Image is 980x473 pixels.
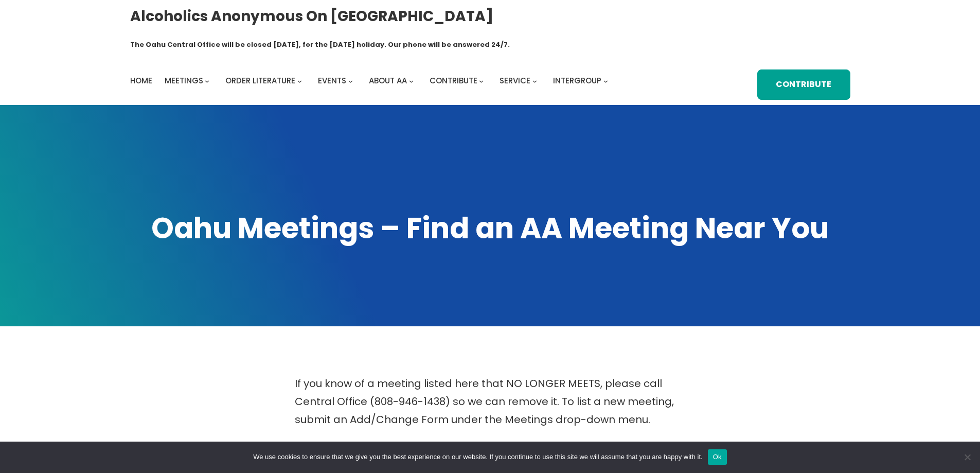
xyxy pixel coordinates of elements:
button: Order Literature submenu [297,79,302,83]
a: Contribute [757,69,850,100]
button: Service submenu [532,79,537,83]
button: Intergroup submenu [603,79,608,83]
a: Contribute [430,74,477,88]
button: Ok [708,449,727,465]
p: If you know of a meeting listed here that NO LONGER MEETS, please call Central Office (808-946-14... [295,375,686,429]
nav: Intergroup [130,74,612,88]
span: About AA [369,75,407,86]
a: About AA [369,74,407,88]
h1: The Oahu Central Office will be closed [DATE], for the [DATE] holiday. Our phone will be answered... [130,40,510,50]
span: Intergroup [553,75,601,86]
span: Order Literature [225,75,295,86]
a: Alcoholics Anonymous on [GEOGRAPHIC_DATA] [130,4,493,29]
a: Intergroup [553,74,601,88]
a: Service [500,74,530,88]
span: No [962,452,972,462]
a: Events [318,74,346,88]
button: About AA submenu [409,79,414,83]
a: Home [130,74,152,88]
span: We use cookies to ensure that we give you the best experience on our website. If you continue to ... [253,452,702,462]
span: Service [500,75,530,86]
button: Contribute submenu [479,79,484,83]
h1: Oahu Meetings – Find an AA Meeting Near You [130,209,850,248]
button: Meetings submenu [205,79,209,83]
button: Events submenu [348,79,353,83]
a: Meetings [165,74,203,88]
span: Contribute [430,75,477,86]
span: Meetings [165,75,203,86]
span: Home [130,75,152,86]
span: Events [318,75,346,86]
